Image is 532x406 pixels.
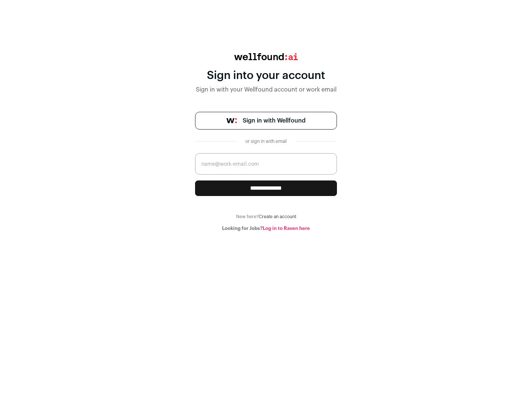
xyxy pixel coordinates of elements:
[195,85,337,94] div: Sign in with your Wellfound account or work email
[195,69,337,82] div: Sign into your account
[195,153,337,175] input: name@work-email.com
[242,138,290,144] div: or sign in with email
[234,53,298,60] img: wellfound:ai
[263,226,310,231] a: Log in to Raven here
[195,226,337,231] div: Looking for Jobs?
[195,112,337,130] a: Sign in with Wellfound
[195,214,337,220] div: New here?
[226,118,237,123] img: wellfound-symbol-flush-black-fb3c872781a75f747ccb3a119075da62bfe97bd399995f84a933054e44a575c4.png
[259,214,296,219] a: Create an account
[243,116,306,125] span: Sign in with Wellfound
